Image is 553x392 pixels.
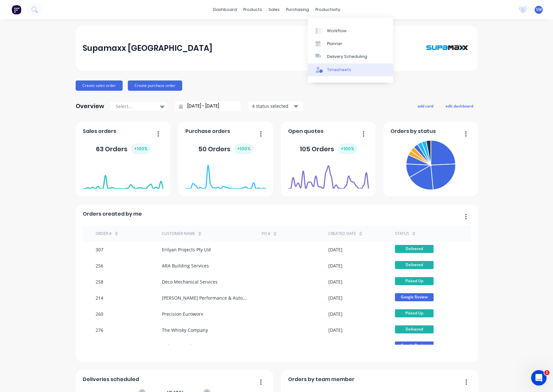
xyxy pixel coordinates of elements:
div: sales [265,5,283,14]
div: + 100 % [131,144,150,154]
a: dashboard [210,5,240,14]
div: [PERSON_NAME] Performance & Automotive [162,294,249,301]
div: [DATE] [328,327,342,333]
span: Orders by status [390,127,436,135]
iframe: Intercom live chat [531,370,547,386]
span: Delivered [395,261,434,269]
div: ARA Building Services [162,262,209,269]
span: Deliveries scheduled [83,376,139,383]
div: Planner [327,41,342,47]
div: 50 Orders [198,144,253,154]
div: Order # [96,231,112,237]
span: Sales orders [83,127,116,135]
img: Factory [12,5,21,14]
div: status [395,231,409,237]
div: 276 [96,327,103,333]
div: PO # [262,231,270,237]
div: 307 [96,246,103,253]
div: + 100 % [338,144,357,154]
span: Delivered [395,325,434,333]
button: edit dashboard [441,102,477,110]
span: SW [536,7,542,13]
button: Create sales order [76,80,123,91]
span: Orders by team member [288,376,354,383]
div: 214 [96,294,103,301]
div: Workflow [327,28,346,34]
span: Picked Up [395,309,434,317]
div: [DATE] [328,262,342,269]
button: 4 status selected [248,101,303,111]
div: Timesheets [327,67,351,73]
button: Create purchase order [128,80,182,91]
span: Picked Up [395,277,434,285]
div: Erilyan Projects Pty Ltd [162,246,211,253]
span: 1 [544,370,549,375]
span: Orders created by me [83,210,142,218]
div: Deco Mechanical Services [162,278,218,285]
div: 260 [96,311,103,317]
div: [DATE] [328,246,342,253]
span: Google Review [395,293,434,301]
button: add card [413,102,437,110]
div: purchasing [283,5,312,14]
div: 63 Orders [96,144,150,154]
div: 256 [96,262,103,269]
div: The Whisky Company [162,327,208,333]
div: [DATE] [328,343,342,350]
div: Holcor Pty Ltd [162,343,192,350]
div: + 100 % [234,144,253,154]
div: Customer Name [162,231,195,237]
div: [DATE] [328,294,342,301]
div: Created date [328,231,356,237]
span: Open quotes [288,127,323,135]
div: productivity [312,5,343,14]
div: products [240,5,265,14]
div: Precision Euroworx [162,311,203,317]
img: Supamaxx Australia [425,32,470,64]
div: [DATE] [328,311,342,317]
span: Google Review [395,341,434,350]
div: 258 [96,278,103,285]
div: [DATE] [328,278,342,285]
a: Workflow [308,24,393,37]
span: Purchase orders [185,127,230,135]
div: Supamaxx [GEOGRAPHIC_DATA] [83,42,212,55]
div: 105 Orders [300,144,357,154]
div: 4 status selected [252,103,293,109]
span: Delivered [395,245,434,253]
div: 213 [96,343,103,350]
div: Overview [76,100,104,113]
a: Timesheets [308,63,393,76]
a: Planner [308,37,393,50]
div: Delivery Scheduling [327,54,367,60]
a: Delivery Scheduling [308,50,393,63]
